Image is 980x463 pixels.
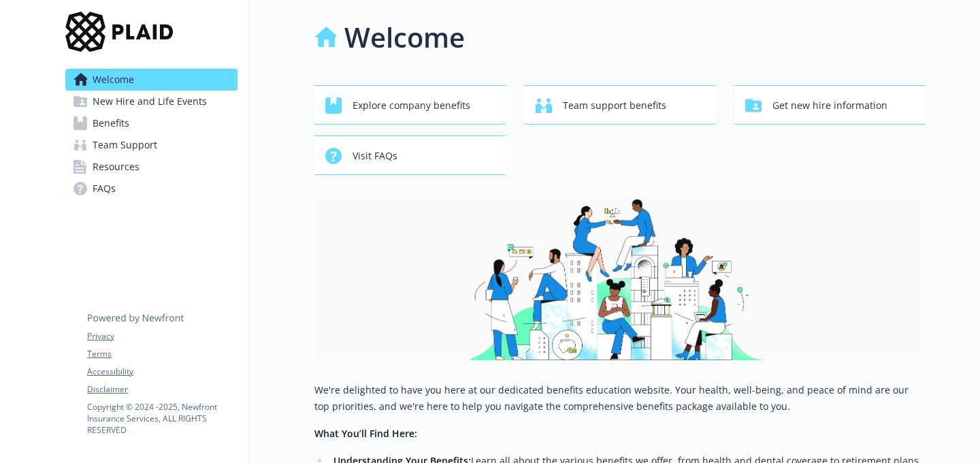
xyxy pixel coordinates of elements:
span: Resources [93,156,140,178]
a: New Hire and Life Events [65,91,238,112]
a: Resources [65,156,238,178]
a: Terms [87,348,237,360]
a: Disclaimer [87,383,237,396]
strong: What You’ll Find Here: [314,427,417,440]
p: Copyright © 2024 - 2025 , Newfront Insurance Services, ALL RIGHTS RESERVED [87,401,237,436]
a: Team Support [65,134,238,156]
span: Benefits [93,112,129,134]
a: Welcome [65,69,238,91]
button: Explore company benefits [314,85,506,125]
span: New Hire and Life Events [93,91,207,112]
a: FAQs [65,178,238,199]
button: Visit FAQs [314,135,506,175]
p: We're delighted to have you here at our dedicated benefits education website. Your health, well-b... [314,382,926,415]
a: Benefits [65,112,238,134]
span: Welcome [93,69,134,91]
span: Visit FAQs [353,143,397,169]
button: Team support benefits [525,85,716,125]
span: Team Support [93,134,157,156]
button: Get new hire information [734,85,926,125]
span: Get new hire information [772,93,887,118]
a: Privacy [87,330,237,342]
h1: Welcome [344,17,465,58]
a: Accessibility [87,366,237,378]
span: FAQs [93,178,116,199]
img: overview page banner [314,197,926,360]
span: Explore company benefits [353,93,470,118]
span: Team support benefits [563,93,666,118]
